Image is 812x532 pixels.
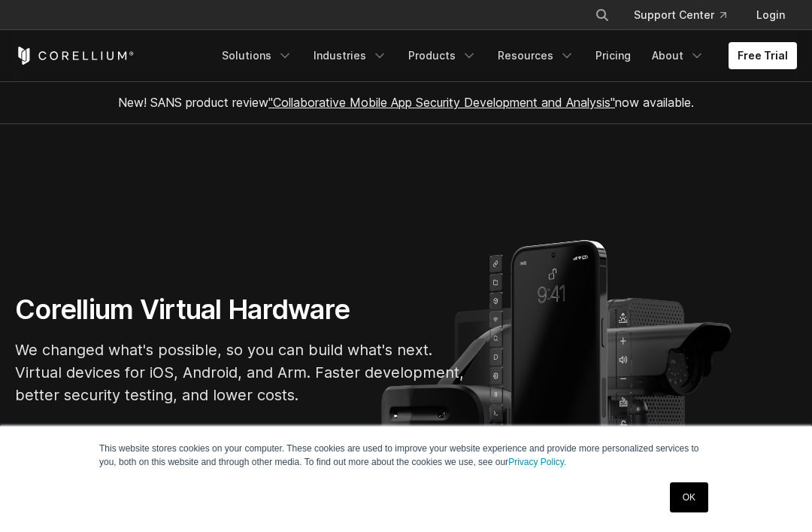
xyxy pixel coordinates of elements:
[586,42,640,69] a: Pricing
[643,42,714,69] a: About
[213,42,301,69] a: Solutions
[15,293,466,327] h1: Corellium Virtual Hardware
[399,42,486,69] a: Products
[670,482,708,512] a: OK
[118,95,694,110] span: New! SANS product review now available.
[577,2,797,29] div: Navigation Menu
[508,457,566,467] a: Privacy Policy.
[304,42,396,69] a: Industries
[268,95,615,110] a: "Collaborative Mobile App Security Development and Analysis"
[622,2,738,29] a: Support Center
[744,2,797,29] a: Login
[213,42,797,69] div: Navigation Menu
[729,42,797,69] a: Free Trial
[15,339,466,406] p: We changed what's possible, so you can build what's next. Virtual devices for iOS, Android, and A...
[99,442,713,469] p: This website stores cookies on your computer. These cookies are used to improve your website expe...
[15,47,135,65] a: Corellium Home
[489,42,583,69] a: Resources
[589,2,616,29] button: Search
